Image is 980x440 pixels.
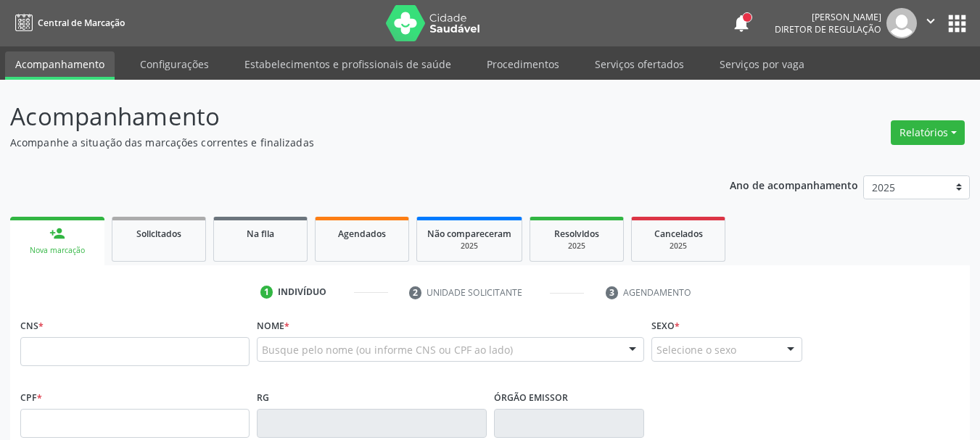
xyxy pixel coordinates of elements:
p: Acompanhamento [10,99,682,135]
label: Órgão emissor [494,386,568,409]
a: Serviços ofertados [585,51,694,77]
span: Diretor de regulação [775,23,881,36]
div: person_add [49,225,65,241]
label: Nome [257,315,289,337]
label: RG [257,386,269,409]
p: Acompanhe a situação das marcações correntes e finalizadas [10,135,682,150]
a: Central de Marcação [10,11,125,35]
span: Não compareceram [427,228,511,240]
label: CNS [20,315,44,337]
a: Configurações [130,51,219,77]
a: Serviços por vaga [709,51,815,77]
label: CPF [20,386,42,409]
span: Selecione o sexo [656,342,736,357]
span: Na fila [247,228,274,240]
div: 1 [260,286,273,299]
a: Estabelecimentos e profissionais de saúde [234,51,461,77]
div: Indivíduo [278,286,326,299]
span: Resolvidos [554,228,599,240]
label: Sexo [651,315,680,337]
div: 2025 [427,241,511,252]
button: Relatórios [891,120,965,145]
div: Nova marcação [20,245,94,256]
i:  [923,13,939,29]
span: Central de Marcação [38,17,125,29]
span: Solicitados [136,228,181,240]
a: Acompanhamento [5,51,115,80]
span: Agendados [338,228,386,240]
div: 2025 [540,241,613,252]
p: Ano de acompanhamento [730,175,858,194]
div: [PERSON_NAME] [775,11,881,23]
div: 2025 [642,241,715,252]
button: apps [944,11,970,36]
a: Procedimentos [477,51,569,77]
img: img [886,8,917,38]
button:  [917,8,944,38]
span: Busque pelo nome (ou informe CNS ou CPF ao lado) [262,342,513,357]
button: notifications [731,13,752,33]
span: Cancelados [654,228,703,240]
